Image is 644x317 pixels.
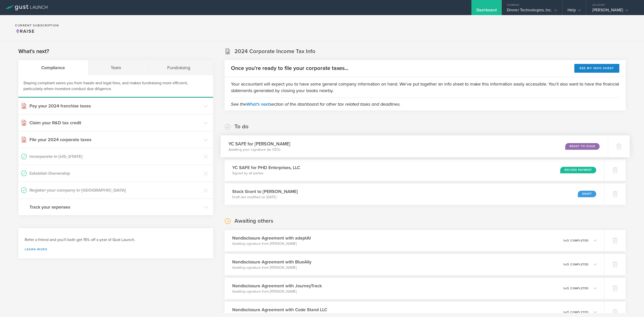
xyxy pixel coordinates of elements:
div: Dashboard [476,8,497,15]
div: Record Payment [560,167,596,173]
h3: Nondisclosure Agreement with JourneyTrack [232,283,322,289]
button: See my info sheet [574,64,619,73]
em: of [565,311,567,314]
div: Help [568,8,581,15]
h2: What's next? [18,48,49,55]
div: Team [88,60,145,75]
div: Draft [578,191,596,197]
h2: 2024 Corporate Income Tax Info [234,48,315,55]
h3: File your 2024 corporate taxes [29,136,201,143]
div: Ready to Issue [565,143,599,150]
h3: Incorporate in [US_STATE] [29,153,201,160]
div: Stock Grant to [PERSON_NAME]Draft last modified on [DATE]Draft [225,183,604,205]
h3: Track your expenses [29,204,201,210]
h3: YC SAFE for [PERSON_NAME] [228,140,291,147]
em: of [565,239,567,242]
a: What's next [246,101,269,107]
em: of [565,263,567,266]
span: Raise [15,28,35,34]
div: YC SAFE for [PERSON_NAME]Awaiting your signature (as CEO)Ready to Issue [221,135,608,157]
div: Fundraising [144,60,213,75]
h2: Awaiting others [234,217,273,225]
em: See the section of the dashboard for other tax related tasks and deadlines. [231,101,400,107]
em: of [565,287,567,290]
h3: YC SAFE for PHD Enterprises, LLC [232,164,300,171]
p: Draft last modified on [DATE] [232,195,298,200]
h3: Nondisclosure Agreement with Code Stand LLC [232,306,327,313]
h3: Pay your 2024 franchise taxes [29,103,201,109]
p: Awaiting your signature (as CEO) [228,147,291,152]
p: Awaiting signature from [PERSON_NAME] [232,241,311,246]
p: 1 2 completed [563,263,589,266]
h3: Nondisclosure Agreement with adaptAI [232,235,311,241]
h3: Nondisclosure Agreement with BlueAlly [232,259,311,265]
div: YC SAFE for PHD Enterprises, LLCSigned by all partiesRecord Payment [225,160,604,181]
div: Compliance [18,60,88,75]
p: Your accountant will expect you to have some general company information on hand. We've put toget... [231,81,619,94]
h2: Current Subscription [15,24,59,27]
p: 1 2 completed [563,311,589,314]
p: 1 2 completed [563,239,589,242]
div: Dinner Technologies, Inc. [507,8,557,15]
div: [PERSON_NAME] [592,8,635,15]
p: 1 2 completed [563,287,589,290]
div: Staying compliant saves you from hassle and legal fees, and makes fundraising more efficient, par... [18,75,213,98]
h3: Register your company in [GEOGRAPHIC_DATA] [29,187,201,193]
p: Awaiting signature from [PERSON_NAME] [232,289,322,294]
p: Awaiting signature from [PERSON_NAME] [232,265,311,270]
h3: Establish Ownership [29,170,201,177]
h3: Claim your R&D tax credit [29,120,201,126]
h2: To do [234,123,249,130]
h3: Refer a friend and you'll both get 15% off a year of Gust Launch. [25,237,207,243]
h2: Once you're ready to file your corporate taxes... [231,65,348,72]
p: Signed by all parties [232,171,300,176]
h3: Stock Grant to [PERSON_NAME] [232,188,298,195]
a: Learn more [25,248,207,251]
